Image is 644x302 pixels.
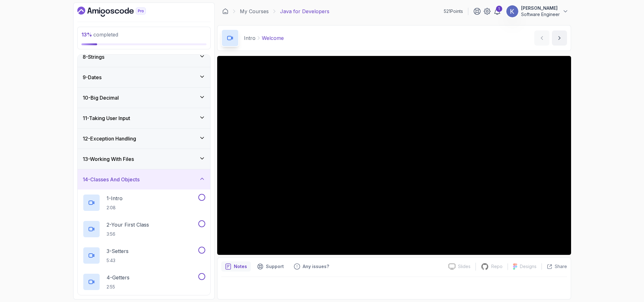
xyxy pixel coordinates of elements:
[303,263,329,270] p: Any issues?
[458,263,471,270] p: Slides
[83,135,136,142] h3: 12 - Exception Handling
[107,274,129,281] p: 4 - Getters
[81,31,92,38] span: 13 %
[280,8,329,15] p: Java for Developers
[234,263,247,270] p: Notes
[491,263,503,270] p: Repo
[83,247,205,264] button: 3-Setters5:43
[506,5,518,17] img: user profile image
[107,221,149,228] p: 2 - Your First Class
[520,263,537,270] p: Designs
[262,34,284,42] p: Welcome
[542,263,567,270] button: Share
[77,7,160,17] a: Dashboard
[496,6,502,12] div: 1
[266,263,284,270] p: Support
[290,261,333,272] button: Feedback button
[83,74,102,81] h3: 9 - Dates
[521,5,560,11] p: [PERSON_NAME]
[83,176,140,183] h3: 14 - Classes And Objects
[78,149,210,169] button: 13-Working With Files
[83,94,119,102] h3: 10 - Big Decimal
[78,169,210,189] button: 14-Classes And Objects
[107,231,149,237] p: 3:56
[83,220,205,238] button: 2-Your First Class3:56
[78,108,210,128] button: 11-Taking User Input
[552,30,567,46] button: next content
[107,284,129,290] p: 2:55
[217,56,571,255] iframe: 1 - Hi
[444,8,463,14] p: 521 Points
[78,129,210,149] button: 12-Exception Handling
[221,261,251,272] button: notes button
[244,34,256,42] p: Intro
[83,155,134,163] h3: 13 - Working With Files
[253,261,288,272] button: Support button
[222,8,228,14] a: Dashboard
[240,8,269,15] a: My Courses
[555,263,567,270] p: Share
[107,257,129,264] p: 5:43
[107,247,129,255] p: 3 - Setters
[78,88,210,108] button: 10-Big Decimal
[83,114,130,122] h3: 11 - Taking User Input
[534,30,549,46] button: previous content
[81,31,118,38] span: completed
[493,8,501,15] a: 1
[107,205,123,211] p: 2:08
[78,67,210,87] button: 9-Dates
[83,53,104,61] h3: 8 - Strings
[83,194,205,211] button: 1-Intro2:08
[107,195,123,202] p: 1 - Intro
[83,273,205,291] button: 4-Getters2:55
[78,47,210,67] button: 8-Strings
[521,11,560,18] p: Software Engineer
[506,5,569,18] button: user profile image[PERSON_NAME]Software Engineer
